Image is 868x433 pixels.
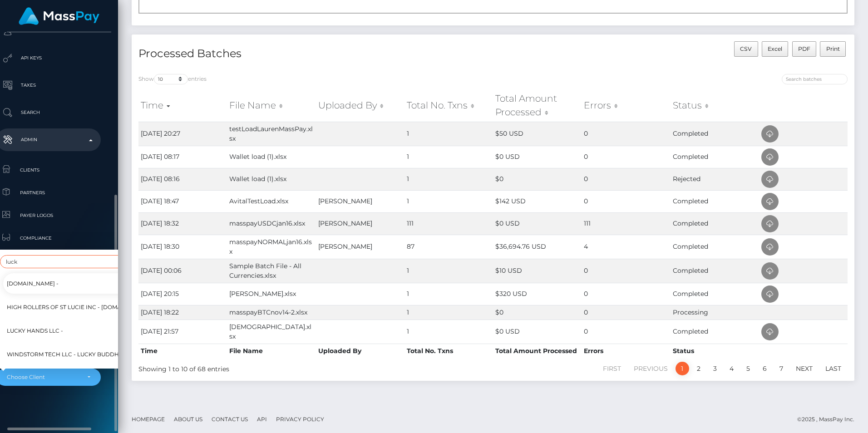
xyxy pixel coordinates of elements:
[138,320,227,344] td: [DATE] 21:57
[316,190,404,212] td: [PERSON_NAME]
[404,89,493,122] th: Total No. Txns: activate to sort column ascending
[582,212,670,235] td: 111
[797,414,861,424] div: © 2025 , MassPay Inc.
[316,344,404,358] th: Uploaded By
[7,325,63,336] span: Lucky Hands LLC -
[671,190,759,212] td: Completed
[782,74,848,84] input: Search batches
[7,349,147,360] span: Windstorm Tech LLC - Lucky Buddha Casino
[170,412,206,426] a: About Us
[138,122,227,146] td: [DATE] 20:27
[582,283,670,305] td: 0
[227,259,316,283] td: Sample Batch File - All Currencies.xlsx
[671,146,759,168] td: Completed
[7,277,59,289] span: [DOMAIN_NAME] -
[741,362,755,375] a: 5
[138,283,227,305] td: [DATE] 20:15
[316,89,404,122] th: Uploaded By: activate to sort column ascending
[692,362,705,375] a: 2
[208,412,252,426] a: Contact Us
[138,168,227,190] td: [DATE] 08:16
[227,168,316,190] td: Wallet load (1).xlsx
[227,146,316,168] td: Wallet load (1).xlsx
[671,89,759,122] th: Status: activate to sort column ascending
[227,190,316,212] td: AvitalTestLoad.xlsx
[493,320,582,344] td: $0 USD
[734,41,758,57] button: CSV
[227,344,316,358] th: File Name
[493,168,582,190] td: $0
[138,259,227,283] td: [DATE] 00:06
[671,235,759,259] td: Completed
[138,190,227,212] td: [DATE] 18:47
[227,283,316,305] td: [PERSON_NAME].xlsx
[493,146,582,168] td: $0 USD
[138,212,227,235] td: [DATE] 18:32
[820,41,846,57] button: Print
[404,212,493,235] td: 111
[671,122,759,146] td: Completed
[740,45,752,52] span: CSV
[826,45,840,52] span: Print
[820,362,846,375] a: Last
[493,190,582,212] td: $142 USD
[138,361,426,374] div: Showing 1 to 10 of 68 entries
[19,7,99,25] img: MassPay Logo
[762,41,789,57] button: Excel
[272,412,328,426] a: Privacy Policy
[404,122,493,146] td: 1
[227,305,316,320] td: masspayBTCnov14-2.xlsx
[138,74,207,84] label: Show entries
[7,301,149,313] span: High Rollers of St Lucie Inc - [DOMAIN_NAME]
[493,212,582,235] td: $0 USD
[708,362,722,375] a: 3
[493,259,582,283] td: $10 USD
[582,146,670,168] td: 0
[671,305,759,320] td: Processing
[404,344,493,358] th: Total No. Txns
[671,283,759,305] td: Completed
[316,235,404,259] td: [PERSON_NAME]
[138,344,227,358] th: Time
[404,168,493,190] td: 1
[493,305,582,320] td: $0
[138,146,227,168] td: [DATE] 08:17
[582,190,670,212] td: 0
[227,235,316,259] td: masspayNORMALjan16.xlsx
[582,168,670,190] td: 0
[227,212,316,235] td: masspayUSDCjan16.xlsx
[758,362,772,375] a: 6
[138,89,227,122] th: Time: activate to sort column ascending
[582,344,670,358] th: Errors
[138,305,227,320] td: [DATE] 18:22
[493,89,582,122] th: Total Amount Processed: activate to sort column ascending
[493,283,582,305] td: $320 USD
[404,305,493,320] td: 1
[768,45,782,52] span: Excel
[582,320,670,344] td: 0
[316,212,404,235] td: [PERSON_NAME]
[671,168,759,190] td: Rejected
[582,305,670,320] td: 0
[493,344,582,358] th: Total Amount Processed
[154,74,188,84] select: Showentries
[725,362,739,375] a: 4
[138,235,227,259] td: [DATE] 18:30
[671,320,759,344] td: Completed
[582,122,670,146] td: 0
[798,45,810,52] span: PDF
[227,320,316,344] td: [DEMOGRAPHIC_DATA].xlsx
[404,259,493,283] td: 1
[676,362,689,375] a: 1
[404,190,493,212] td: 1
[227,122,316,146] td: testLoadLaurenMassPay.xlsx
[253,412,271,426] a: API
[671,344,759,358] th: Status
[493,235,582,259] td: $36,694.76 USD
[791,362,818,375] a: Next
[774,362,788,375] a: 7
[7,374,80,381] div: Choose Client
[493,122,582,146] td: $50 USD
[582,89,670,122] th: Errors: activate to sort column ascending
[404,283,493,305] td: 1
